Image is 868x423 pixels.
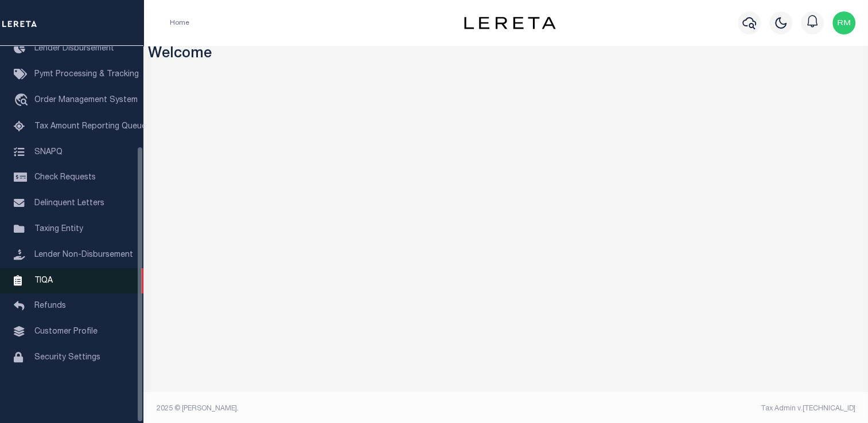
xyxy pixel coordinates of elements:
i: travel_explore [14,93,32,108]
span: Order Management System [34,96,138,104]
li: Home [170,18,189,28]
span: Tax Amount Reporting Queue [34,123,146,131]
div: 2025 © [PERSON_NAME]. [148,404,506,414]
span: Pymt Processing & Tracking [34,70,139,79]
span: Security Settings [34,354,100,362]
h3: Welcome [148,46,864,64]
span: Customer Profile [34,328,98,336]
span: Delinquent Letters [34,199,104,207]
span: Refunds [34,302,66,310]
img: svg+xml;base64,PHN2ZyB4bWxucz0iaHR0cDovL3d3dy53My5vcmcvMjAwMC9zdmciIHBvaW50ZXItZXZlbnRzPSJub25lIi... [832,11,855,34]
img: logo-dark.svg [464,17,556,29]
span: SNAPQ [34,148,63,156]
span: Check Requests [34,174,96,182]
span: Lender Disbursement [34,45,114,53]
span: Taxing Entity [34,225,83,233]
span: TIQA [34,276,53,284]
div: Tax Admin v.[TECHNICAL_ID] [515,404,855,414]
span: Lender Non-Disbursement [34,251,133,259]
